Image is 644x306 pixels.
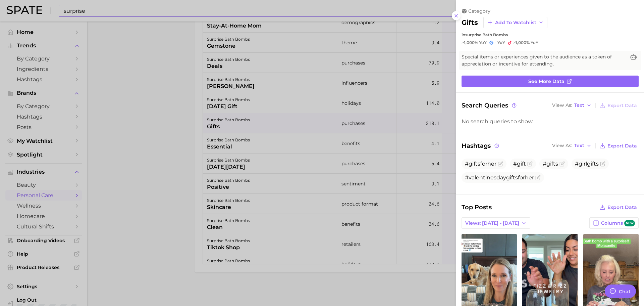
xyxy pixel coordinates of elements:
span: Views: [DATE] - [DATE] [465,220,519,226]
span: Export Data [607,205,637,210]
span: Search Queries [462,101,518,110]
span: new [624,220,635,226]
button: Columnsnew [589,217,639,229]
span: surprise bath bombs [465,32,508,37]
button: Add to Watchlist [483,17,547,28]
button: View AsText [550,101,593,110]
a: See more data [462,76,639,87]
span: Add to Watchlist [495,20,536,26]
span: #gift [513,161,526,167]
span: View As [552,144,572,147]
span: Export Data [607,103,637,108]
button: Export Data [598,141,639,150]
span: >1,000% [462,40,478,45]
span: Top Posts [462,203,492,212]
button: Flag as miscategorized or irrelevant [498,161,503,167]
div: No search queries to show. [462,118,639,125]
span: category [468,8,490,14]
button: Export Data [598,203,639,212]
span: Export Data [607,143,637,149]
span: YoY [531,40,538,45]
button: Flag as miscategorized or irrelevant [600,161,605,167]
button: Flag as miscategorized or irrelevant [535,175,541,180]
span: Columns [601,220,635,226]
span: #gifts [543,161,558,167]
span: #giftsforher [465,161,496,167]
span: YoY [479,40,487,45]
span: - [495,40,496,45]
span: #valentinesdaygiftsforher [465,174,534,181]
button: Export Data [598,101,639,110]
span: Hashtags [462,141,500,150]
button: Flag as miscategorized or irrelevant [527,161,533,167]
span: #girlgifts [575,161,599,167]
span: View As [552,103,572,107]
span: Special items or experiences given to the audience as a token of appreciation or incentive for at... [462,53,625,68]
button: Views: [DATE] - [DATE] [462,217,530,229]
span: YoY [497,40,505,45]
span: >1,000% [513,40,530,45]
span: Text [574,144,584,147]
span: See more data [528,79,565,84]
h2: gifts [462,18,478,27]
button: View AsText [550,141,593,150]
span: Text [574,103,584,107]
button: Flag as miscategorized or irrelevant [559,161,565,167]
div: in [462,32,639,37]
